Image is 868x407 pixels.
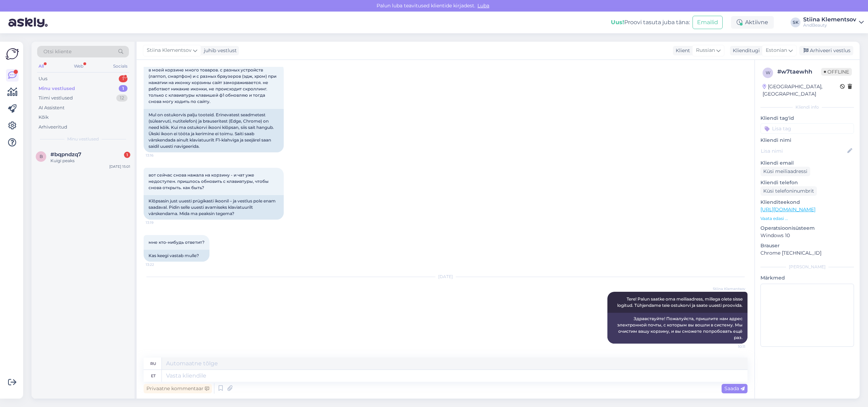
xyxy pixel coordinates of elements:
[760,199,854,206] p: Klienditeekond
[119,85,128,92] div: 1
[760,206,815,213] a: [URL][DOMAIN_NAME]
[821,68,852,76] span: Offline
[713,286,745,291] span: Stiina Klementsov
[43,48,71,55] span: Otsi kliente
[149,67,277,104] span: в моей корзине много товаров. с разных устройств (лаптоп, смартфон) и с разных браузеров (эдж, хр...
[777,68,821,76] div: # w7taewhh
[146,220,172,225] span: 13:19
[760,159,854,167] p: Kliendi email
[37,62,45,71] div: All
[146,262,172,267] span: 13:22
[791,18,800,27] div: SK
[50,158,130,164] div: Kuigi peaks
[760,264,854,270] div: [PERSON_NAME]
[116,95,128,102] div: 12
[760,274,854,282] p: Märkmed
[617,296,744,308] span: Tere! Palun saatke oma meiliaadress, millega olete sisse logitud. Tühjendame teie ostukorvi ja sa...
[803,22,856,28] div: AndBeauty
[144,384,212,393] div: Privaatne kommentaar
[766,47,787,54] span: Estonian
[760,179,854,186] p: Kliendi telefon
[730,47,760,54] div: Klienditugi
[760,115,854,122] p: Kliendi tag'id
[611,19,624,26] b: Uus!
[144,250,209,262] div: Kas keegi vastab mulle?
[803,17,856,22] div: Stiina Klementsov
[144,274,748,280] div: [DATE]
[39,124,67,131] div: Arhiveeritud
[144,195,284,220] div: Klõpsasin just uuesti prügikasti ikoonil – ja vestlus pole enam saadaval. Pidin selle uuesti avam...
[607,313,748,344] div: Здравствуйте! Пожалуйста, пришлите нам адрес электронной почты, с которым вы вошли в систему. Мы ...
[673,47,690,54] div: Klient
[50,151,81,158] span: #bqpndzq7
[766,70,770,75] span: w
[39,95,73,102] div: Tiimi vestlused
[475,2,491,9] span: Luba
[760,225,854,232] p: Operatsioonisüsteem
[761,147,846,155] input: Lisa nimi
[146,153,172,158] span: 13:16
[719,344,745,349] span: 10:11
[760,215,854,222] p: Vaata edasi ...
[696,47,715,54] span: Russian
[39,75,47,82] div: Uus
[760,186,817,196] div: Küsi telefoninumbrit
[760,167,810,176] div: Küsi meiliaadressi
[109,164,130,169] div: [DATE] 15:01
[124,152,130,158] div: 1
[39,114,49,121] div: Kõik
[147,47,192,54] span: Stiina Klementsov
[760,232,854,239] p: Windows 10
[763,83,840,98] div: [GEOGRAPHIC_DATA], [GEOGRAPHIC_DATA]
[693,16,723,29] button: Emailid
[73,62,85,71] div: Web
[40,154,43,159] span: b
[731,16,774,29] div: Aktiivne
[724,385,745,392] span: Saada
[67,136,99,142] span: Minu vestlused
[119,75,128,82] div: 1
[760,242,854,249] p: Brauser
[611,18,690,27] div: Proovi tasuta juba täna:
[112,62,129,71] div: Socials
[144,109,284,152] div: Mul on ostukorvis palju tooteid. Erinevatest seadmetest (sülearvuti, nutitelefon) ja brauseritest...
[803,17,864,28] a: Stiina KlementsovAndBeauty
[760,137,854,144] p: Kliendi nimi
[39,85,75,92] div: Minu vestlused
[760,123,854,134] input: Lisa tag
[760,104,854,110] div: Kliendi info
[39,104,64,111] div: AI Assistent
[150,358,156,370] div: ru
[760,249,854,257] p: Chrome [TECHNICAL_ID]
[149,240,205,245] span: мне кто-нибудь ответит?
[151,370,156,382] div: et
[6,47,19,61] img: Askly Logo
[149,172,270,190] span: вот сейчас снова нажала на корзину - и чат уже недоступен. пришлось обновить с клавиатуры, чтобы ...
[799,46,853,55] div: Arhiveeri vestlus
[201,47,237,54] div: juhib vestlust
